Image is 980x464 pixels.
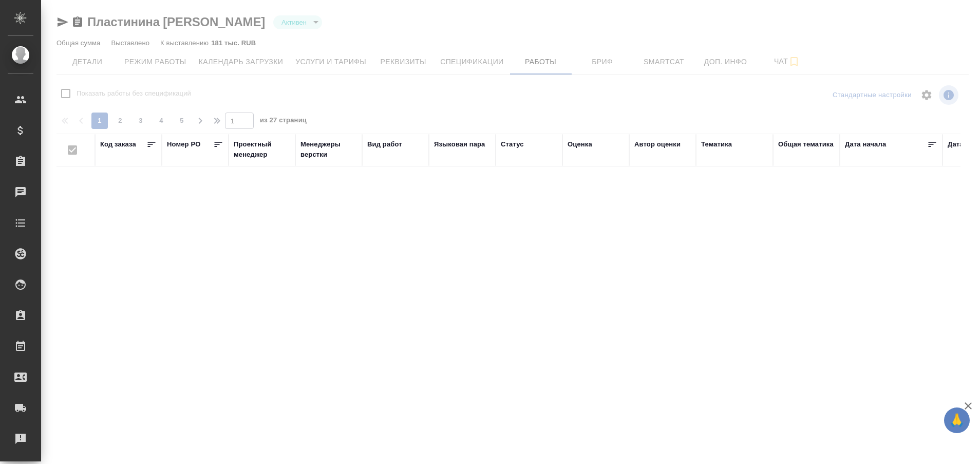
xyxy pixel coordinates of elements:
[634,139,681,150] div: Автор оценки
[778,139,834,150] div: Общая тематика
[701,139,732,150] div: Тематика
[501,139,524,150] div: Статус
[948,410,966,431] span: 🙏
[300,139,357,160] div: Менеджеры верстки
[845,139,886,150] div: Дата начала
[367,139,402,150] div: Вид работ
[944,407,970,433] button: 🙏
[100,139,136,150] div: Код заказа
[568,139,592,150] div: Оценка
[234,139,290,160] div: Проектный менеджер
[434,139,485,150] div: Языковая пара
[167,139,200,150] div: Номер PO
